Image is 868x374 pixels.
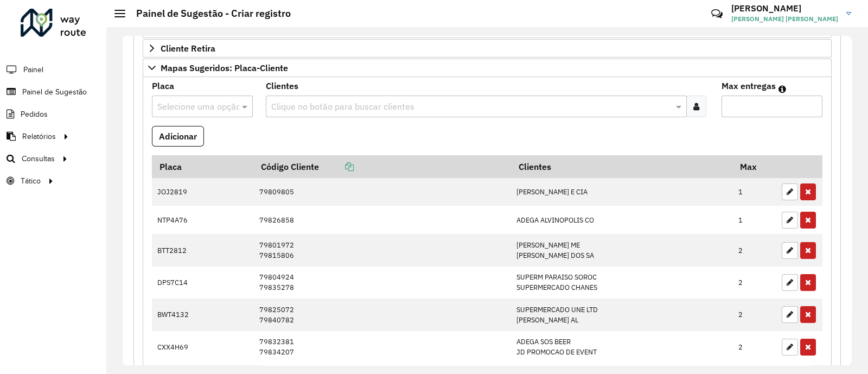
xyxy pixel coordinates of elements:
td: BTT2812 [152,234,254,266]
th: Clientes [511,155,733,178]
em: Máximo de clientes que serão colocados na mesma rota com os clientes informados [778,85,786,93]
td: 2 [733,331,776,363]
td: 79801972 79815806 [254,234,511,266]
td: 79809805 [254,178,511,206]
button: Adicionar [152,126,204,147]
label: Clientes [266,79,298,92]
td: 79804924 79835278 [254,267,511,299]
span: Cliente Retira [161,44,215,53]
td: SUPERMERCADO UNE LTD [PERSON_NAME] AL [511,299,733,331]
th: Max [733,155,776,178]
span: Tático [21,175,41,187]
th: Placa [152,155,254,178]
a: Contato Rápido [705,2,729,26]
td: 2 [733,299,776,331]
th: Código Cliente [254,155,511,178]
td: 2 [733,267,776,299]
td: [PERSON_NAME] ME [PERSON_NAME] DOS SA [511,234,733,266]
h3: [PERSON_NAME] [731,3,838,14]
td: BWT4132 [152,299,254,331]
td: CXX4H69 [152,331,254,363]
td: ADEGA SOS BEER JD PROMOCAO DE EVENT [511,331,733,363]
span: Mapas Sugeridos: Placa-Cliente [161,64,288,72]
label: Placa [152,79,174,92]
a: Copiar [319,161,354,172]
span: Pedidos [21,109,48,120]
td: JOJ2819 [152,178,254,206]
td: ADEGA ALVINOPOLIS CO [511,206,733,234]
td: 1 [733,206,776,234]
h2: Painel de Sugestão - Criar registro [125,8,291,20]
td: 1 [733,178,776,206]
a: Mapas Sugeridos: Placa-Cliente [143,59,832,77]
td: 79825072 79840782 [254,299,511,331]
td: 79826858 [254,206,511,234]
td: SUPERM PARAISO SOROC SUPERMERCADO CHANES [511,267,733,299]
td: NTP4A76 [152,206,254,234]
td: [PERSON_NAME] E CIA [511,178,733,206]
span: [PERSON_NAME] [PERSON_NAME] [731,14,838,24]
span: Painel [23,64,43,75]
span: Consultas [22,153,55,164]
td: 2 [733,234,776,266]
a: Cliente Retira [143,39,832,58]
span: Painel de Sugestão [22,86,87,98]
td: DPS7C14 [152,267,254,299]
td: 79832381 79834207 [254,331,511,363]
label: Max entregas [722,79,776,92]
span: Relatórios [22,131,56,142]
